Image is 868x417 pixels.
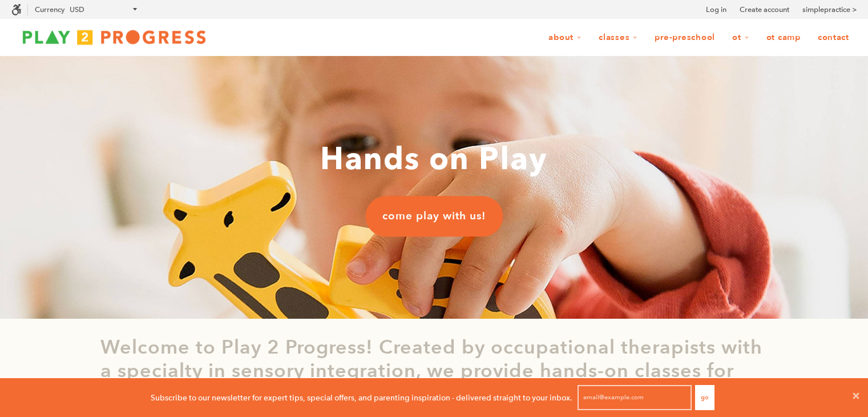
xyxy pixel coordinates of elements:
[810,27,857,49] a: Contact
[365,197,503,236] a: come play with us!
[802,4,857,15] a: simplepractice >
[725,27,757,49] a: OT
[35,5,64,14] label: Currency
[11,26,217,49] img: Play2Progress logo
[740,4,789,15] a: Create account
[695,385,714,410] button: Go
[578,385,692,410] input: email@example.com
[647,27,722,49] a: Pre-Preschool
[541,27,589,49] a: About
[706,4,726,15] a: Log in
[151,391,572,404] p: Subscribe to our newsletter for expert tips, special offers, and parenting inspiration - delivere...
[759,27,808,49] a: OT Camp
[382,209,486,224] span: come play with us!
[591,27,645,49] a: Classes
